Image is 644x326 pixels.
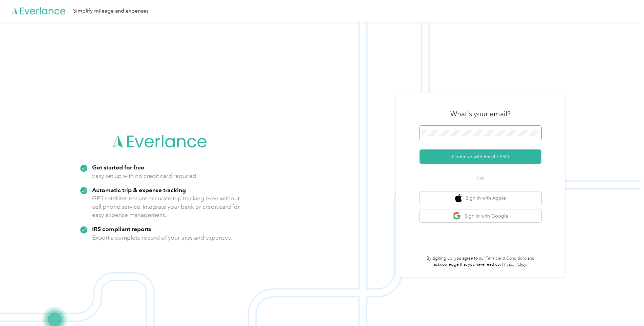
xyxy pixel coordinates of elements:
[92,186,186,193] strong: Automatic trip & expense tracking
[420,256,541,267] p: By signing up, you agree to our and acknowledge that you have read our .
[420,149,541,164] button: Continue with Email / SSO
[469,175,492,182] span: OR
[450,109,511,119] h3: What's your email?
[486,256,527,261] a: Terms and Conditions
[420,209,541,223] button: google logoSign in with Google
[73,7,149,15] div: Simplify mileage and expenses
[92,164,144,171] strong: Get started for free
[455,194,462,202] img: apple logo
[420,191,541,205] button: apple logoSign in with Apple
[92,172,196,180] p: Easy set up with no credit card required
[92,225,151,232] strong: IRS compliant reports
[92,233,232,242] p: Export a complete record of your trips and expenses.
[502,262,526,267] a: Privacy Policy
[453,212,461,220] img: google logo
[92,194,240,219] p: GPS satellites ensure accurate trip tracking even without cell phone service. Integrate your bank...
